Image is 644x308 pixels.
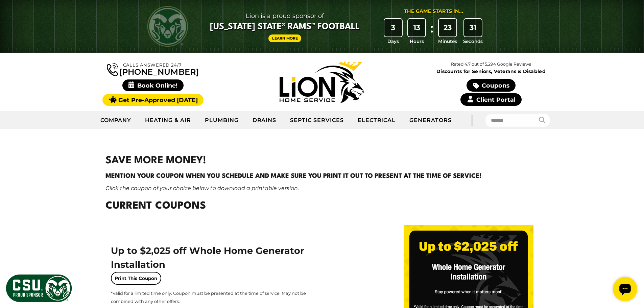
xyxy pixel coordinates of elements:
[105,171,539,181] h4: Mention your coupon when you schedule and make sure you print it out to present at the time of se...
[410,38,424,45] span: Hours
[111,291,306,304] span: *Valid for a limited time only. Coupon must be presented at the time of service. May not be combi...
[138,112,198,129] a: Heating & Air
[111,245,304,270] span: Up to $2,025 off Whole Home Generator Installation
[102,94,204,106] a: Get Pre-Approved [DATE]
[198,112,246,129] a: Plumbing
[387,38,399,45] span: Days
[5,274,73,303] img: CSU Sponsor Badge
[246,112,284,129] a: Drains
[210,21,360,33] span: [US_STATE] State® Rams™ Football
[458,111,485,129] div: |
[438,38,457,45] span: Minutes
[467,79,515,92] a: Coupons
[105,199,539,214] h2: Current Coupons
[403,112,458,129] a: Generators
[463,38,483,45] span: Seconds
[460,93,521,106] a: Client Portal
[406,61,575,68] p: Rated 4.7 out of 5,294 Google Reviews
[105,185,299,191] em: Click the coupon of your choice below to download a printable version.
[111,272,161,285] a: Print This Coupon
[3,3,27,27] div: Open chat widget
[351,112,403,129] a: Electrical
[283,112,351,129] a: Septic Services
[210,10,360,21] span: Lion is a proud sponsor of
[384,19,402,37] div: 3
[408,69,574,74] span: Discounts for Seniors, Veterans & Disabled
[439,19,456,37] div: 23
[122,79,184,91] span: Book Online!
[408,19,426,37] div: 13
[105,156,206,166] strong: SAVE MORE MONEY!
[428,19,435,45] div: :
[94,112,139,129] a: Company
[404,8,463,15] div: The Game Starts in...
[464,19,482,37] div: 31
[147,6,188,47] img: CSU Rams logo
[107,62,199,76] a: [PHONE_NUMBER]
[280,62,364,103] img: Lion Home Service
[268,34,302,42] a: Learn More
